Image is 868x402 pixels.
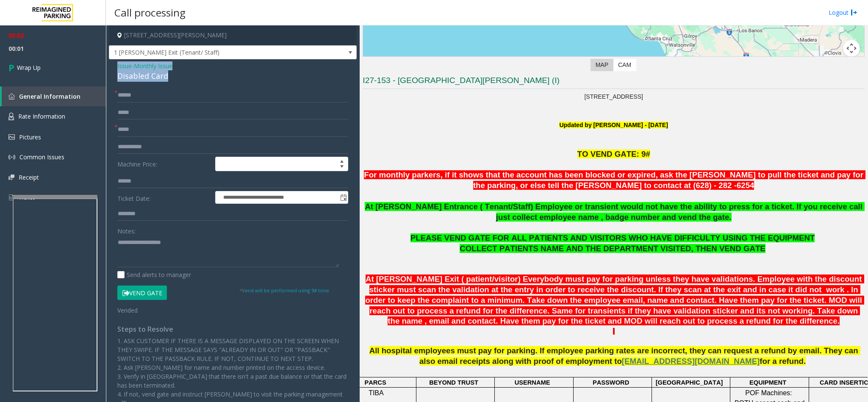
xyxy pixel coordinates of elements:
label: Notes: [117,224,136,236]
span: [GEOGRAPHIC_DATA] [656,379,723,386]
p: [STREET_ADDRESS] [363,92,865,101]
font: Updated by [PERSON_NAME] - [DATE] [559,122,668,128]
span: At [PERSON_NAME] Entrance ( Tenant/Staff) Employee or transient would not have the ability to pre... [365,202,865,222]
h4: [STREET_ADDRESS][PERSON_NAME] [109,25,357,45]
a: Logout [829,8,857,17]
span: TIBA [369,389,384,396]
span: At [PERSON_NAME] Exit ( patient/visitor) Everybody must pay for parking unless they have validati... [365,274,864,325]
label: CAM [613,59,636,71]
img: logout [851,8,857,17]
label: Map [591,59,613,71]
span: All hospital employees must pay for parking. If employee parking rates are incorrect, they can re... [369,346,860,366]
span: Increase value [336,157,348,164]
span: - [132,62,172,70]
button: Map camera controls [843,40,860,57]
a: [EMAIL_ADDRESS][DOMAIN_NAME] [622,358,760,365]
span: COLLECT PATIENTS NAME AND THE DEPARTMENT VISITED, THEN VEND GATE [460,244,765,253]
h3: Call processing [110,2,190,23]
span: General Information [19,92,80,100]
span: Toggle popup [338,191,348,203]
small: Vend will be performed using 9# tone [239,287,329,294]
span: Pictures [19,133,41,141]
span: PLEASE VEND GATE FOR ALL PATIENTS AND VISITORS WHO HAVE DIFFICULTY USING THE EQUIPMENT [410,233,815,242]
span: USERNAME [515,379,550,386]
span: Decrease value [336,164,348,171]
span: Common Issues [19,153,64,161]
span: PASSWORD [593,379,629,386]
span: BEYOND TRUST [429,379,478,386]
img: 'icon' [8,93,15,100]
span: Receipt [19,173,39,181]
span: TO VEND GATE: 9# [577,150,650,158]
span: 1 [PERSON_NAME] Exit (Tenant/ Staff) [109,46,307,59]
h4: Steps to Resolve [117,325,348,333]
span: Rate Information [18,112,65,120]
span: Ticket [18,193,35,201]
label: Machine Price: [115,157,213,171]
button: Vend Gate [117,286,167,300]
h3: I27-153 - [GEOGRAPHIC_DATA][PERSON_NAME] (I) [363,75,865,89]
img: Google [365,56,393,67]
span: [EMAIL_ADDRESS][DOMAIN_NAME] [622,357,760,366]
label: Send alerts to manager [117,270,191,279]
img: 'icon' [8,134,15,140]
img: 'icon' [8,194,14,201]
span: Wrap Up [17,63,41,72]
a: Open this area in Google Maps (opens a new window) [365,56,393,67]
span: EQUIPMENT [749,379,786,386]
span: POF Machines: [745,389,792,396]
font: For monthly parkers, if it shows that the account has been blocked or expired, ask the [PERSON_NA... [364,170,865,190]
img: 'icon' [8,154,15,161]
label: Ticket Date: [115,191,213,204]
span: Monthly Issue [134,61,172,70]
span: for a refund. [760,357,806,366]
a: General Information [2,86,106,106]
img: 'icon' [8,113,14,120]
img: 'icon' [8,175,14,180]
div: Disabled Card [117,70,348,82]
span: Vended [117,306,138,314]
span: Issue [117,61,132,70]
span: PARCS [364,379,386,386]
